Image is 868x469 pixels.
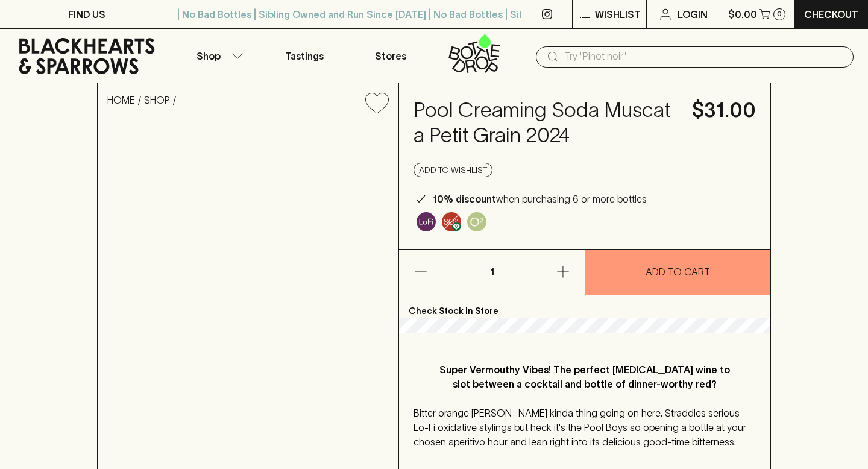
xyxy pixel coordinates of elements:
p: Tastings [285,49,324,63]
h4: $31.00 [692,98,756,123]
p: Stores [375,49,406,63]
span: Bitter orange [PERSON_NAME] kinda thing going on here. Straddles serious Lo-Fi oxidative stylings... [414,408,746,447]
a: SHOP [144,95,170,105]
p: 0 [777,11,782,17]
p: when purchasing 6 or more bottles [433,192,647,206]
button: Shop [174,29,261,83]
p: ADD TO CART [646,265,710,279]
a: Controlled exposure to oxygen, adding complexity and sometimes developed characteristics. [464,209,489,234]
input: Try "Pinot noir" [565,47,844,66]
a: Some may call it natural, others minimum intervention, either way, it’s hands off & maybe even a ... [414,209,439,234]
button: Add to wishlist [414,163,492,177]
p: Wishlist [595,7,641,22]
a: HOME [107,95,135,105]
button: Add to wishlist [360,88,394,119]
a: Made without the use of any animal products, and without any added Sulphur Dioxide (SO2) [439,209,464,234]
img: Lo-Fi [417,212,436,231]
p: Super Vermouthy Vibes! The perfect [MEDICAL_DATA] wine to slot between a cocktail and bottle of d... [438,362,732,391]
p: Shop [197,49,221,63]
h4: Pool Creaming Soda Muscat a Petit Grain 2024 [414,98,678,148]
button: ADD TO CART [585,250,770,295]
p: $0.00 [728,7,757,22]
p: Checkout [804,7,858,22]
p: 1 [477,250,506,295]
b: 10% discount [433,194,496,204]
p: Login [678,7,708,22]
p: FIND US [68,7,105,22]
p: Check Stock In Store [399,295,770,318]
img: Oxidative [467,212,486,231]
a: Tastings [261,29,348,83]
a: Stores [348,29,435,83]
img: Vegan & Sulphur Free [442,212,461,231]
